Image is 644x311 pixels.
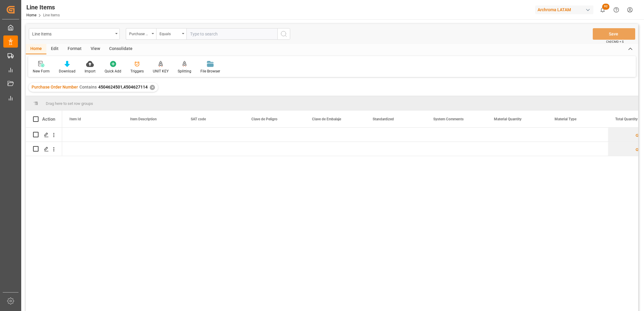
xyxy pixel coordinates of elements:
div: Purchase Order Number [129,30,150,37]
div: Line Items [26,3,60,12]
span: Clave de Peligro [251,117,277,121]
button: open menu [29,28,120,40]
div: Home [26,44,46,54]
span: Contains [79,85,97,89]
button: search button [277,28,290,40]
input: Type to search [186,28,277,40]
div: Import [85,69,96,74]
span: SAT code [191,117,206,121]
div: Consolidate [105,44,137,54]
span: Material Type [555,117,576,121]
button: open menu [126,28,156,40]
div: Press SPACE to select this row. [26,128,62,142]
div: Press SPACE to select this row. [26,142,62,156]
button: Save [593,28,635,40]
span: 4504624501,4504627114 [98,85,148,89]
div: Action [42,116,55,122]
a: Home [26,13,36,17]
button: Help Center [609,3,623,17]
div: Quick Add [105,69,121,74]
span: Material Quantity [494,117,522,121]
div: New Form [33,69,50,74]
div: File Browser [200,69,220,74]
button: open menu [156,28,186,40]
div: Line Items [32,30,113,37]
span: Drag here to set row groups [46,101,93,106]
span: Item Description [130,117,157,121]
span: Clave de Embalaje [312,117,341,121]
div: Splitting [178,69,191,74]
button: show 92 new notifications [596,3,609,17]
div: Equals [159,30,180,37]
div: Format [63,44,86,54]
span: Purchase Order Number [32,85,78,89]
span: 92 [602,4,609,10]
div: Edit [46,44,63,54]
div: Download [59,69,75,74]
button: Archroma LATAM [535,4,596,15]
span: Item Id [69,117,81,121]
div: ✕ [150,85,155,90]
span: Ctrl/CMD + S [606,39,624,44]
span: Standardized [373,117,394,121]
div: View [86,44,105,54]
div: UNIT KEY [153,69,169,74]
span: System Comments [433,117,464,121]
div: Archroma LATAM [535,5,593,14]
div: Triggers [130,69,144,74]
